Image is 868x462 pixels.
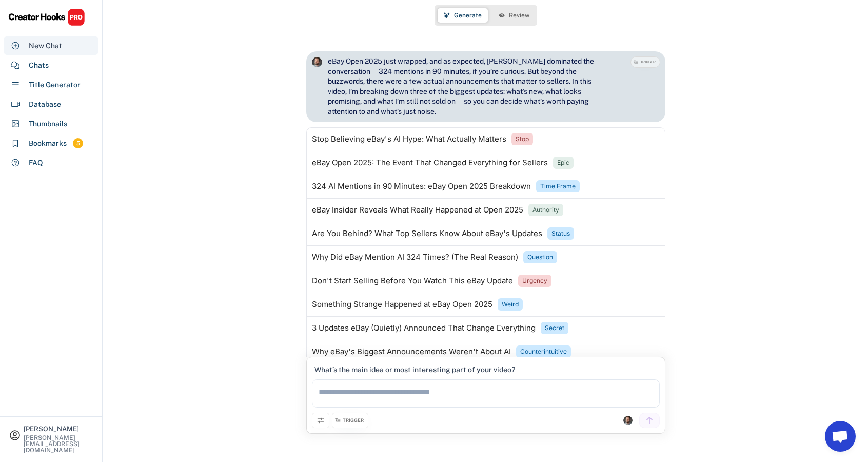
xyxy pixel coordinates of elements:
[502,300,519,309] div: Weird
[73,139,83,148] div: 5
[29,41,62,51] div: New Chat
[312,57,322,67] img: channels4_profile.jpg
[312,300,492,309] div: Something Strange Happened at eBay Open 2025
[343,417,364,424] div: TRIGGER
[623,416,633,425] img: channels4_profile.jpg
[557,159,569,167] div: Epic
[328,56,610,117] div: eBay Open 2025 just wrapped, and as expected, [PERSON_NAME] dominated the conversation—324 mentio...
[312,348,511,356] div: Why eBay's Biggest Announcements Weren't About AI
[509,12,529,18] span: Review
[545,324,564,333] div: Secret
[312,182,531,190] div: 324 AI Mentions in 90 Minutes: eBay Open 2025 Breakdown
[29,99,61,110] div: Database
[492,8,536,23] button: Review
[8,8,85,26] img: CHPRO%20Logo.svg
[825,421,856,452] a: Open chat
[314,365,515,374] div: What’s the main idea or most interesting part of your video?
[24,426,93,432] div: [PERSON_NAME]
[29,119,67,129] div: Thumbnails
[312,324,536,332] div: 3 Updates eBay (Quietly) Announced That Change Everything
[29,138,67,149] div: Bookmarks
[29,60,49,71] div: Chats
[29,80,81,90] div: Title Generator
[454,12,482,18] span: Generate
[520,348,567,356] div: Counterintuitive
[312,253,518,261] div: Why Did eBay Mention AI 324 Times? (The Real Reason)
[29,158,43,168] div: FAQ
[312,277,513,285] div: Don't Start Selling Before You Watch This eBay Update
[438,8,488,23] button: Generate
[551,229,570,238] div: Status
[532,206,559,215] div: Authority
[312,159,548,167] div: eBay Open 2025: The Event That Changed Everything for Sellers
[522,277,547,285] div: Urgency
[24,435,93,453] div: [PERSON_NAME][EMAIL_ADDRESS][DOMAIN_NAME]
[312,229,542,238] div: Are You Behind? What Top Sellers Know About eBay's Updates
[312,206,523,214] div: eBay Insider Reveals What Really Happened at Open 2025
[516,135,529,144] div: Stop
[640,60,656,65] div: TRIGGER
[312,135,506,143] div: Stop Believing eBay's AI Hype: What Actually Matters
[527,253,553,262] div: Question
[540,182,576,191] div: Time Frame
